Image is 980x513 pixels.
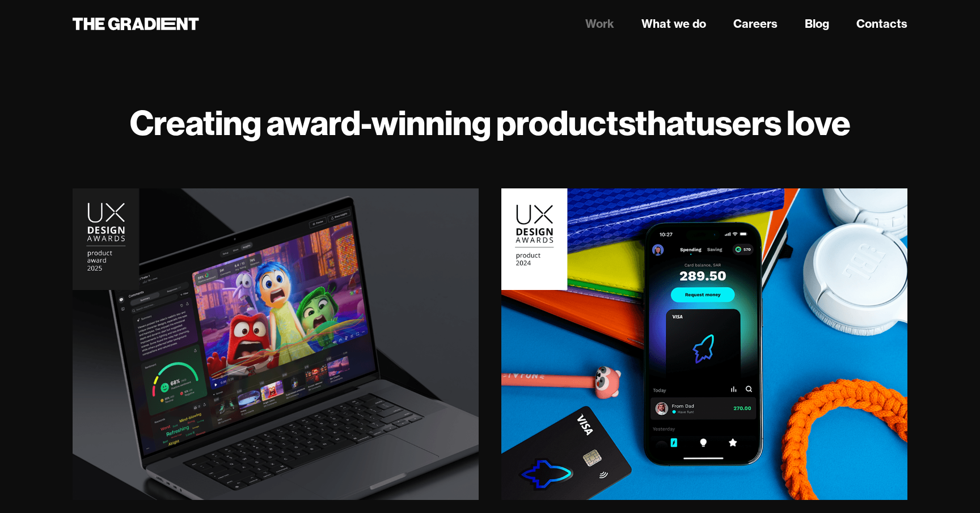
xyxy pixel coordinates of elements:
strong: that [635,101,696,144]
a: Work [585,15,614,32]
a: Blog [805,15,829,32]
a: What we do [641,15,706,32]
h1: Creating award-winning products users love [73,102,907,143]
a: Careers [733,15,778,32]
a: Contacts [856,15,907,32]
